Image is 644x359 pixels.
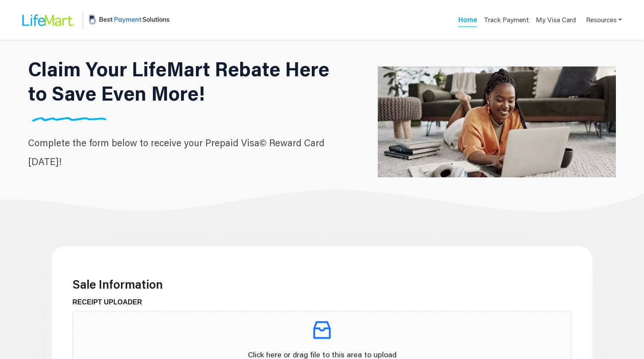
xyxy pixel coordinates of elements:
label: RECEIPT UPLOADER [72,297,149,307]
img: BPS Logo [86,6,172,34]
a: LifeMart LogoBPS Logo [15,6,172,34]
img: LifeMart Logo [15,6,79,34]
a: Track Payment [484,15,529,27]
a: Home [458,15,477,27]
p: Complete the form below to receive your Prepaid Visa© Reward Card [DATE]! [28,133,342,171]
span: inbox [310,318,334,342]
h1: Claim Your LifeMart Rebate Here to Save Even More! [28,57,342,105]
a: Resources [586,11,622,29]
img: Divider [28,117,110,122]
img: LifeMart Hero [378,23,616,221]
a: My Visa Card [536,11,576,29]
h3: Sale Information [72,277,572,292]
